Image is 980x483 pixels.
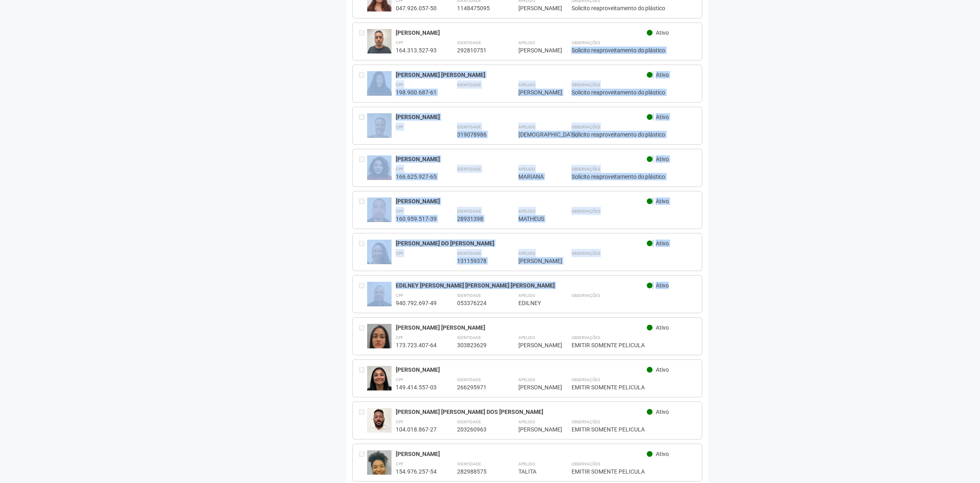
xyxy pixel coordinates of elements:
strong: CPF [396,293,404,298]
div: [PERSON_NAME] [518,47,551,54]
span: Ativo [656,72,669,78]
strong: Observações [572,420,600,424]
div: 160.959.517-39 [396,215,437,222]
strong: Identidade [457,40,481,45]
div: Entre em contato com a Aministração para solicitar o cancelamento ou 2a via [359,450,367,475]
div: 131159378 [457,257,498,265]
strong: Apelido [518,462,535,466]
strong: Observações [572,377,600,382]
strong: Observações [572,462,600,466]
strong: CPF [396,167,404,171]
strong: CPF [396,377,404,382]
span: Ativo [656,156,669,162]
div: 173.723.407-64 [396,341,437,349]
div: [PERSON_NAME] [518,426,551,433]
div: EMITIR SOMENTE PELICULA [572,341,696,349]
div: Entre em contato com a Aministração para solicitar o cancelamento ou 2a via [359,113,367,138]
div: EDILNEY [518,299,551,307]
img: user.jpg [367,155,392,183]
span: Ativo [656,409,669,415]
div: EMITIR SOMENTE PELICULA [572,384,696,391]
div: Entre em contato com a Aministração para solicitar o cancelamento ou 2a via [359,155,367,180]
strong: Identidade [457,462,481,466]
strong: Apelido [518,335,535,340]
strong: Identidade [457,377,481,382]
div: Solicito reaproveitamento do plástico [572,89,696,96]
span: Ativo [656,29,669,36]
strong: Apelido [518,377,535,382]
img: user.jpg [367,71,392,96]
div: [PERSON_NAME] [518,4,551,12]
div: Solicito reaproveitamento do plástico [572,4,696,12]
strong: Identidade [457,125,481,129]
strong: Apelido [518,83,535,87]
strong: Apelido [518,420,535,424]
strong: Identidade [457,420,481,424]
strong: Observações [572,167,600,171]
div: Entre em contato com a Aministração para solicitar o cancelamento ou 2a via [359,29,367,54]
strong: Apelido [518,125,535,129]
img: user.jpg [367,366,392,399]
div: [PERSON_NAME] [518,257,551,265]
span: Ativo [656,198,669,204]
div: 053376224 [457,299,498,307]
div: [PERSON_NAME] [396,198,647,205]
strong: CPF [396,462,404,466]
div: MARIANA [518,173,551,180]
strong: CPF [396,251,404,256]
strong: CPF [396,209,404,213]
div: 154.976.257-54 [396,468,437,475]
strong: Identidade [457,209,481,213]
div: 940.792.697-49 [396,299,437,307]
strong: Apelido [518,209,535,213]
div: [PERSON_NAME] [518,89,551,96]
div: Entre em contato com a Aministração para solicitar o cancelamento ou 2a via [359,408,367,433]
div: TALITA [518,468,551,475]
div: Solicito reaproveitamento do plástico [572,47,696,54]
img: user.jpg [367,408,392,433]
strong: Observações [572,209,600,213]
strong: CPF [396,40,404,45]
div: Entre em contato com a Aministração para solicitar o cancelamento ou 2a via [359,240,367,265]
strong: Identidade [457,83,481,87]
div: [PERSON_NAME] [396,29,647,36]
div: 047.926.057-50 [396,4,437,12]
div: Solicito reaproveitamento do plástico [572,131,696,138]
div: 319078986 [457,131,498,138]
strong: Observações [572,251,600,256]
div: 28931398 [457,215,498,222]
div: [PERSON_NAME] [396,366,647,373]
div: [PERSON_NAME] [PERSON_NAME] [396,324,647,331]
strong: Observações [572,125,600,129]
strong: Observações [572,293,600,298]
div: EMITIR SOMENTE PELICULA [572,426,696,433]
div: [DEMOGRAPHIC_DATA] [518,131,551,138]
strong: Identidade [457,335,481,340]
div: [PERSON_NAME] [396,450,647,458]
div: [PERSON_NAME] [396,113,647,121]
strong: Observações [572,83,600,87]
div: Entre em contato com a Aministração para solicitar o cancelamento ou 2a via [359,71,367,96]
strong: Apelido [518,293,535,298]
img: user.jpg [367,29,392,62]
div: [PERSON_NAME] [PERSON_NAME] DOS [PERSON_NAME] [396,408,647,416]
strong: Observações [572,40,600,45]
img: user.jpg [367,240,392,271]
div: Entre em contato com a Aministração para solicitar o cancelamento ou 2a via [359,198,367,222]
div: 104.018.867-27 [396,426,437,433]
strong: Identidade [457,251,481,256]
img: user.jpg [367,198,392,227]
div: 149.414.557-03 [396,384,437,391]
img: user.jpg [367,324,392,360]
span: Ativo [656,282,669,289]
strong: CPF [396,420,404,424]
span: Ativo [656,324,669,331]
strong: Apelido [518,251,535,256]
div: EDILNEY [PERSON_NAME] [PERSON_NAME] [PERSON_NAME] [396,282,647,289]
span: Ativo [656,114,669,120]
div: 1148475095 [457,4,498,12]
div: Solicito reaproveitamento do plástico [572,173,696,180]
div: 164.313.527-93 [396,47,437,54]
div: MATHEUS [518,215,551,222]
span: Ativo [656,366,669,373]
